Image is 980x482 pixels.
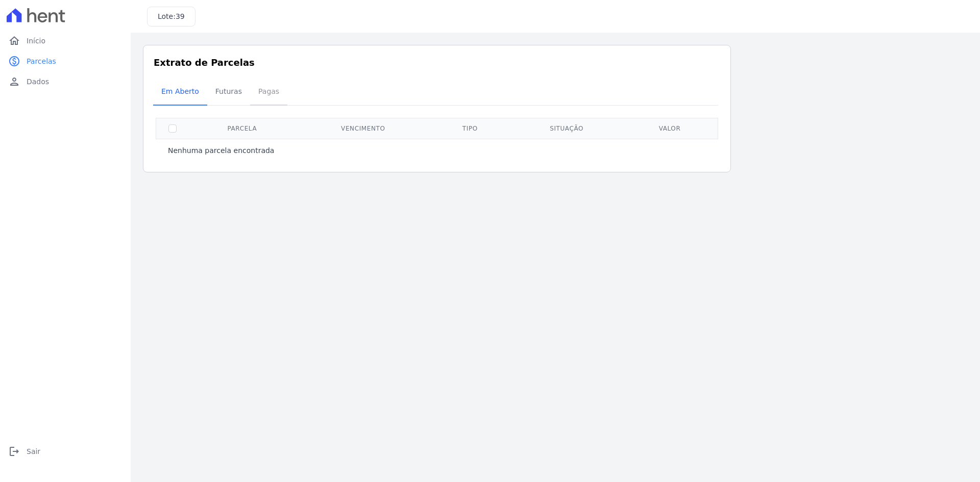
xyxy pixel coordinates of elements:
a: Futuras [207,79,250,106]
i: paid [8,55,20,67]
span: Parcelas [27,56,56,66]
a: logoutSair [4,441,127,462]
i: logout [8,445,20,458]
span: Futuras [209,81,248,102]
a: paidParcelas [4,51,127,71]
p: Nenhuma parcela encontrada [168,145,274,156]
span: 39 [176,12,185,20]
th: Valor [624,118,716,139]
a: homeInício [4,31,127,51]
h3: Lote: [158,11,185,22]
span: Início [27,36,45,46]
span: Pagas [252,81,285,102]
a: Pagas [250,79,287,106]
th: Vencimento [296,118,431,139]
span: Sair [27,446,40,456]
span: Em Aberto [155,81,205,102]
a: Em Aberto [153,79,207,106]
i: person [8,75,20,88]
a: personDados [4,71,127,92]
i: home [8,35,20,47]
th: Tipo [431,118,509,139]
th: Situação [509,118,624,139]
th: Parcela [189,118,296,139]
span: Dados [27,77,49,87]
h3: Extrato de Parcelas [154,56,720,69]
